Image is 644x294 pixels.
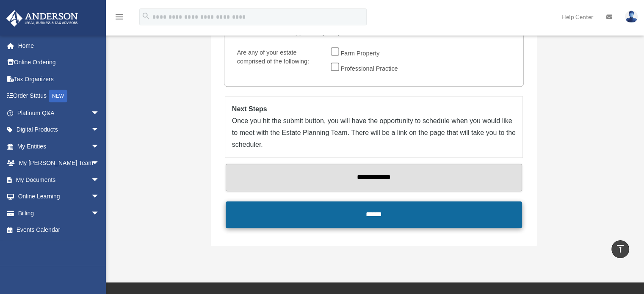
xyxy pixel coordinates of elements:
[91,205,108,222] span: arrow_drop_down
[91,121,108,139] span: arrow_drop_down
[6,155,112,172] a: My [PERSON_NAME] Teamarrow_drop_down
[611,240,629,258] a: vertical_align_top
[338,62,402,76] label: Professional Practice
[6,138,112,155] a: My Entitiesarrow_drop_down
[91,188,108,206] span: arrow_drop_down
[141,11,151,21] i: search
[91,138,108,155] span: arrow_drop_down
[114,12,124,22] i: menu
[6,88,112,105] a: Order StatusNEW
[6,71,112,88] a: Tax Organizers
[91,104,108,122] span: arrow_drop_down
[49,90,67,102] div: NEW
[91,171,108,189] span: arrow_drop_down
[114,15,124,22] a: menu
[6,171,112,188] a: My Documentsarrow_drop_down
[6,222,112,239] a: Events Calendar
[91,155,108,172] span: arrow_drop_down
[232,105,267,113] strong: Next Steps
[6,121,112,138] a: Digital Productsarrow_drop_down
[338,47,383,60] label: Farm Property
[625,11,638,23] img: User Pic
[4,10,80,27] img: Anderson Advisors Platinum Portal
[6,188,112,205] a: Online Learningarrow_drop_down
[233,47,325,77] label: Are any of your estate comprised of the following:
[6,104,112,121] a: Platinum Q&Aarrow_drop_down
[6,37,112,54] a: Home
[6,205,112,222] a: Billingarrow_drop_down
[232,115,516,151] p: Once you hit the submit button, you will have the opportunity to schedule when you would like to ...
[6,54,112,71] a: Online Ordering
[615,244,625,254] i: vertical_align_top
